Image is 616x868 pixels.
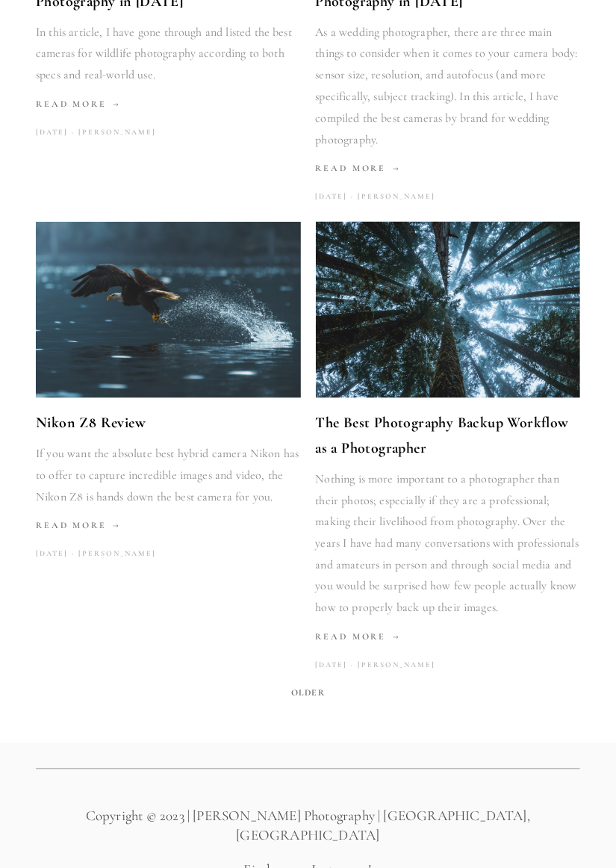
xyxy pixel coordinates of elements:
a: Read More [36,93,301,115]
p: If you want the absolute best hybrid camera Nikon has to offer to capture incredible images and v... [36,443,301,507]
a: Read More [316,158,581,179]
span: Read More [316,163,401,173]
a: The Best Photography Backup Workflow as a Photographer [316,410,581,461]
img: The Best Photography Backup Workflow as a Photographer [316,221,581,398]
a: [PERSON_NAME] [68,545,156,565]
a: [PERSON_NAME] [68,123,156,143]
p: In this article, I have gone through and listed the best cameras for wildlife photography accordi... [36,22,301,86]
span: Read More [36,99,121,109]
p: As a wedding photographer, there are three main things to consider when it comes to your camera b... [316,22,581,151]
p: Nothing is more important to a photographer than their photos; especially if they are a professio... [316,468,581,619]
p: Copyright © 2023 | [PERSON_NAME] Photography | [GEOGRAPHIC_DATA], [GEOGRAPHIC_DATA] [36,807,580,846]
span: Read More [316,632,401,642]
a: Read More [36,515,301,537]
a: [PERSON_NAME] [348,656,436,676]
time: [DATE] [316,656,348,676]
a: Read More [316,627,581,648]
time: [DATE] [316,187,348,207]
time: [DATE] [36,545,68,565]
a: [PERSON_NAME] [348,187,436,207]
a: Nikon Z8 Review [36,410,301,435]
span: Read More [36,521,121,531]
a: Older [279,675,337,709]
span: Older [285,683,331,704]
time: [DATE] [36,123,68,143]
img: Nikon Z8 Review [12,222,326,398]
